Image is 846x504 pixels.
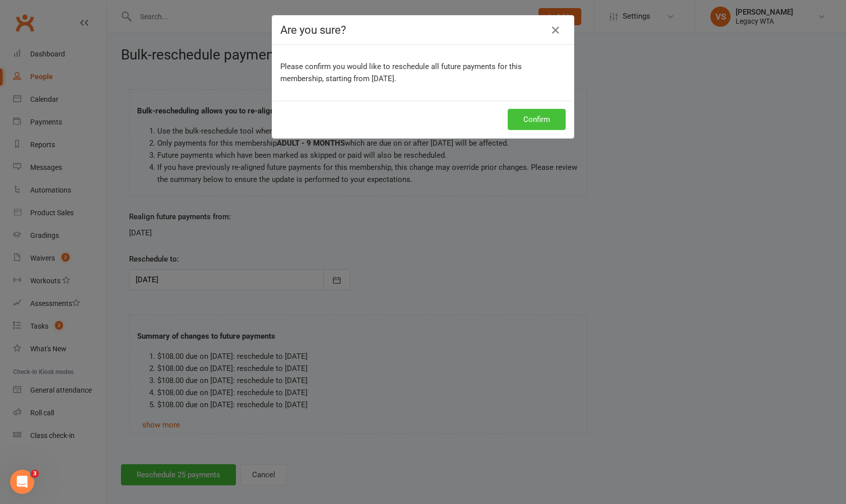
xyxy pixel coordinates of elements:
span: Please confirm you would like to reschedule all future payments for this membership, starting fro... [280,62,522,83]
span: 3 [31,470,39,478]
button: Confirm [508,109,566,130]
button: Close [548,22,564,38]
iframe: Intercom live chat [10,470,34,494]
h4: Are you sure? [280,24,566,36]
